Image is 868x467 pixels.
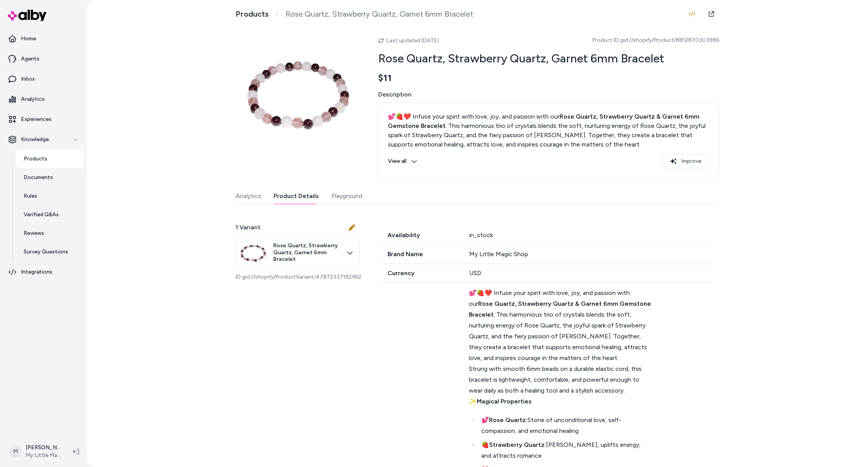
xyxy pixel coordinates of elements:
[331,188,362,204] button: Playground
[16,187,84,205] a: Rules
[3,50,84,68] a: Agents
[378,51,719,66] h2: Rose Quartz, Strawberry Quartz, Garnet 6mm Bracelet
[378,90,719,99] span: Description
[489,416,527,424] strong: Rose Quartz:
[21,95,45,103] p: Analytics
[3,90,84,109] a: Analytics
[16,243,84,261] a: Survey Questions
[469,288,652,364] div: 💕🍓❤️ Infuse your spirit with love, joy, and passion with our . This harmonious trio of crystals b...
[21,75,35,83] p: Inbox
[592,36,719,44] span: Product ID: gid://shopify/Product/8812870303986
[26,451,60,459] span: My Little Magic Shop
[21,268,52,276] p: Integrations
[16,205,84,224] a: Verified Q&As
[26,444,60,451] p: [PERSON_NAME]
[236,188,261,204] button: Analytics
[236,9,473,19] nav: breadcrumb
[469,269,713,278] div: USD
[236,223,260,232] span: 1 Variant
[21,115,52,123] p: Experiences
[238,237,269,268] img: Rose_Quartz_Strawberry_Quartz_Garnet_6mm_Bracelet.png
[16,150,84,168] a: Products
[236,273,360,281] p: ID: gid://shopify/ProductVariant/47872337182962
[24,155,47,163] p: Products
[469,231,713,240] div: in_stock
[236,31,360,155] img: Rose_Quartz_Strawberry_Quartz_Garnet_6mm_Bracelet.png
[378,231,460,240] span: Availability
[469,300,651,318] strong: Rose Quartz, Strawberry Quartz & Garnet 6mm Gemstone Bracelet
[286,9,473,19] span: Rose Quartz, Strawberry Quartz, Garnet 6mm Bracelet
[24,248,68,256] p: Survey Questions
[388,112,710,149] div: 💕🍓❤️ Infuse your spirit with love, joy, and passion with our . This harmonious trio of crystals b...
[24,192,37,200] p: Rules
[24,174,53,181] p: Documents
[489,441,546,448] strong: Strawberry Quartz:
[24,229,44,237] p: Reviews
[21,55,40,63] p: Agents
[469,250,713,259] div: My Little Magic Shop
[21,35,36,43] p: Home
[9,445,22,458] span: M
[8,10,46,21] img: alby Logo
[3,29,84,48] a: Home
[3,70,84,88] a: Inbox
[21,136,49,143] p: Knowledge
[477,398,532,405] strong: Magical Properties
[378,269,460,278] span: Currency
[469,364,652,396] div: Strung with smooth 6mm beads on a durable elastic cord, this bracelet is lightweight, comfortable...
[378,72,392,84] span: $11
[479,415,652,436] li: 💕 Stone of unconditional love, self-compassion, and emotional healing
[16,168,84,187] a: Documents
[662,154,710,169] button: Improve
[388,113,699,129] strong: Rose Quartz, Strawberry Quartz & Garnet 6mm Gemstone Bracelet
[274,188,319,204] button: Product Details
[273,242,342,263] span: Rose Quartz, Strawberry Quartz, Garnet 6mm Bracelet
[3,110,84,129] a: Experiences
[16,224,84,243] a: Reviews
[24,211,59,219] p: Verified Q&As
[3,263,84,281] a: Integrations
[469,396,652,407] div: ✨
[387,37,439,44] span: Last updated [DATE]
[388,154,417,169] button: View all
[3,130,84,149] button: Knowledge
[236,235,360,270] button: Rose Quartz, Strawberry Quartz, Garnet 6mm Bracelet
[378,250,460,259] span: Brand Name
[479,439,652,461] li: 🍓 [PERSON_NAME], uplifts energy, and attracts romance
[236,9,269,19] a: Products
[5,439,67,464] button: M[PERSON_NAME]My Little Magic Shop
